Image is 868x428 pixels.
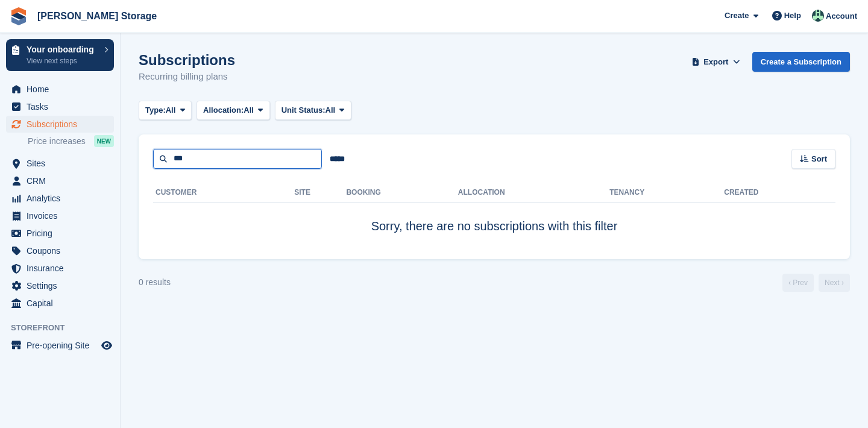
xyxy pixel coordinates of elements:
a: [PERSON_NAME] Storage [33,6,162,26]
th: Tenancy [609,183,652,203]
span: Invoices [27,207,99,224]
a: menu [6,225,114,242]
span: Type: [145,104,166,116]
a: Your onboarding View next steps [6,39,114,71]
a: menu [6,207,114,224]
img: stora-icon-8386f47178a22dfd0bd8f6a31ec36ba5ce8667c1dd55bd0f319d3a0aa187defe.svg [10,7,28,25]
th: Allocation [458,183,609,203]
span: Price increases [28,136,86,147]
nav: Page [780,274,852,292]
span: Storefront [11,322,120,334]
span: Home [27,81,99,98]
span: Analytics [27,190,99,207]
span: Account [826,10,857,22]
a: menu [6,155,114,172]
p: View next steps [27,55,98,66]
a: menu [6,260,114,277]
span: Settings [27,277,99,294]
a: menu [6,242,114,259]
span: All [244,104,254,116]
span: All [325,104,336,116]
button: Unit Status: All [275,101,351,121]
a: menu [6,98,114,115]
span: CRM [27,172,99,189]
a: Create a Subscription [752,52,850,72]
a: Preview store [99,338,114,353]
th: Booking [346,183,458,203]
span: Sort [811,153,827,165]
th: Site [294,183,346,203]
span: Subscriptions [27,116,99,133]
a: Price increases NEW [28,134,114,148]
h1: Subscriptions [139,52,235,68]
span: Sorry, there are no subscriptions with this filter [371,219,618,233]
th: Created [724,183,835,203]
span: Sites [27,155,99,172]
span: Help [784,10,801,22]
span: All [166,104,176,116]
a: menu [6,172,114,189]
a: menu [6,190,114,207]
a: menu [6,277,114,294]
span: Tasks [27,98,99,115]
span: Export [703,56,728,68]
a: Previous [782,274,814,292]
img: Nicholas Pain [812,10,824,22]
button: Export [690,52,743,72]
span: Pricing [27,225,99,242]
a: menu [6,295,114,312]
a: Next [819,274,850,292]
a: menu [6,116,114,133]
span: Coupons [27,242,99,259]
span: Allocation: [203,104,244,116]
span: Create [725,10,749,22]
span: Unit Status: [281,104,325,116]
span: Insurance [27,260,99,277]
div: NEW [94,135,114,147]
span: Capital [27,295,99,312]
a: menu [6,337,114,354]
span: Pre-opening Site [27,337,99,354]
p: Your onboarding [27,45,98,54]
button: Allocation: All [197,101,270,121]
a: menu [6,81,114,98]
p: Recurring billing plans [139,70,235,84]
th: Customer [153,183,294,203]
button: Type: All [139,101,192,121]
div: 0 results [139,276,171,289]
